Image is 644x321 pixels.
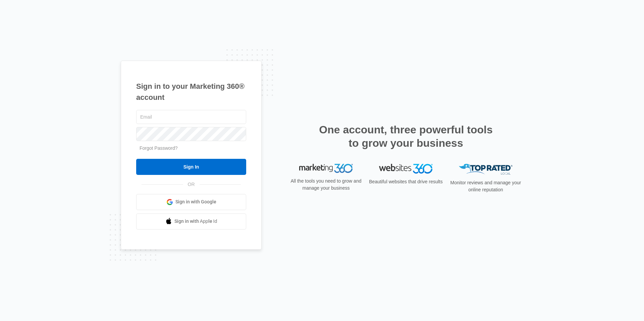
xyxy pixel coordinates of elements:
[136,159,246,175] input: Sign In
[299,164,353,173] img: Marketing 360
[174,218,217,225] span: Sign in with Apple Id
[136,110,246,124] input: Email
[317,123,495,150] h2: One account, three powerful tools to grow your business
[368,178,443,185] p: Beautiful websites that drive results
[459,164,513,175] img: Top Rated Local
[136,81,246,103] h1: Sign in to your Marketing 360® account
[288,178,364,192] p: All the tools you need to grow and manage your business
[379,164,433,174] img: Websites 360
[448,179,523,193] p: Monitor reviews and manage your online reputation
[140,145,178,151] a: Forgot Password?
[175,198,216,205] span: Sign in with Google
[136,213,246,230] a: Sign in with Apple Id
[136,194,246,210] a: Sign in with Google
[183,181,200,188] span: OR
